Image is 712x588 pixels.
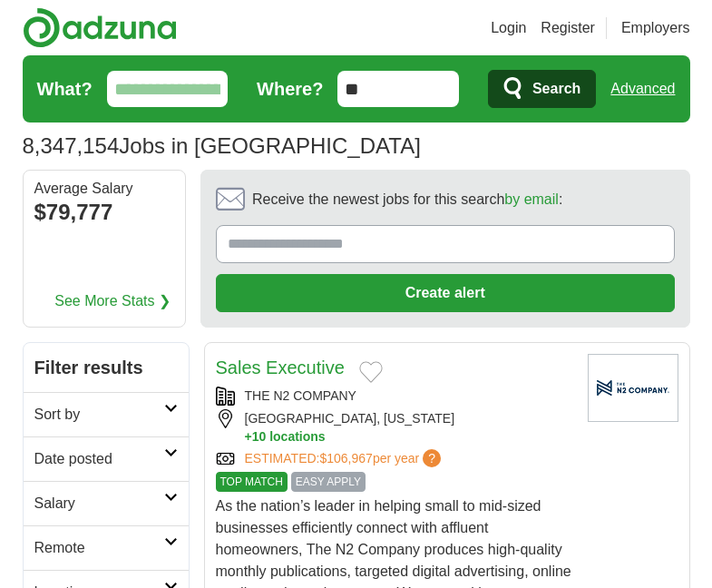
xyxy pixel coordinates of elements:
[34,404,164,426] h2: Sort by
[319,451,372,465] span: $106,967
[588,354,678,422] img: Company logo
[216,472,288,492] span: TOP MATCH
[216,274,675,312] button: Create alert
[245,449,445,468] a: ESTIMATED:$106,967per year?
[34,196,174,229] div: $79,777
[23,7,177,48] img: Adzuna logo
[291,472,366,492] span: EASY APPLY
[491,17,526,39] a: Login
[37,75,93,103] label: What?
[34,181,174,196] div: Average Salary
[216,387,573,406] div: THE N2 COMPANY
[532,71,580,107] span: Search
[24,343,189,392] h2: Filter results
[24,525,189,570] a: Remote
[245,428,252,446] span: +
[24,436,189,481] a: Date posted
[34,448,164,470] h2: Date posted
[245,428,573,446] button: +10 locations
[216,358,345,377] a: Sales Executive
[621,17,690,39] a: Employers
[24,392,189,436] a: Sort by
[541,17,595,39] a: Register
[54,290,171,312] a: See More Stats ❯
[610,71,675,107] a: Advanced
[252,189,562,211] span: Receive the newest jobs for this search :
[504,191,559,207] a: by email
[359,361,383,383] button: Add to favorite jobs
[24,481,189,525] a: Salary
[34,537,164,559] h2: Remote
[23,130,120,162] span: 8,347,154
[23,133,421,158] h1: Jobs in [GEOGRAPHIC_DATA]
[257,75,323,103] label: Where?
[216,409,573,446] div: [GEOGRAPHIC_DATA], [US_STATE]
[34,493,164,514] h2: Salary
[488,70,596,108] button: Search
[423,449,441,467] span: ?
